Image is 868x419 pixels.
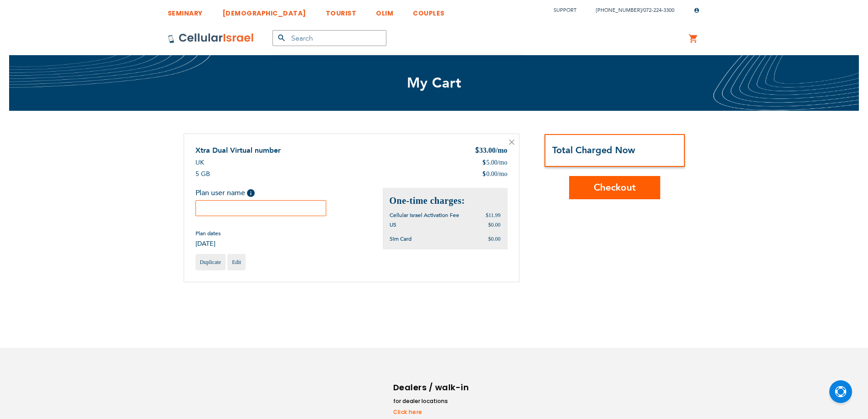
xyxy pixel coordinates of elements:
span: Checkout [594,181,636,194]
div: 0.00 [482,170,507,179]
a: Support [554,7,576,14]
span: $0.00 [488,236,501,242]
a: 072-224-3300 [643,7,674,14]
a: Duplicate [195,254,226,270]
input: Search [272,30,386,46]
a: Click here [393,408,471,416]
div: 5.00 [482,158,507,167]
span: Sim Card [390,235,411,243]
a: Xtra Dual Virtual number [195,145,281,155]
span: US [390,221,396,228]
a: COUPLES [413,2,445,19]
span: /mo [498,158,508,167]
span: Cellular Israel Activation Fee [390,212,459,219]
span: 5 GB [195,170,210,178]
li: for dealer locations [393,397,471,406]
span: Plan dates [195,230,221,237]
a: SEMINARY [168,2,203,19]
a: Edit [227,254,246,270]
span: $ [482,158,486,167]
a: [DEMOGRAPHIC_DATA] [222,2,306,19]
h6: Dealers / walk-in [393,381,471,394]
span: $11.99 [486,212,501,218]
span: $ [475,146,479,156]
li: / [587,4,674,17]
span: /mo [498,170,508,179]
button: Checkout [569,176,660,199]
span: $0.00 [488,222,501,228]
h2: One-time charges: [390,195,501,207]
img: Cellular Israel Logo [168,33,254,44]
span: UK [195,158,204,167]
span: My Cart [407,73,462,93]
span: Edit [232,259,241,265]
strong: Total Charged Now [552,144,635,156]
div: 33.00 [475,145,508,156]
span: /mo [496,146,508,154]
a: OLIM [376,2,393,19]
span: [DATE] [195,239,221,248]
a: [PHONE_NUMBER] [596,7,642,14]
span: Help [247,189,255,197]
span: Duplicate [200,259,221,265]
span: $ [482,170,486,179]
a: TOURIST [326,2,357,19]
span: Plan user name [195,188,245,198]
